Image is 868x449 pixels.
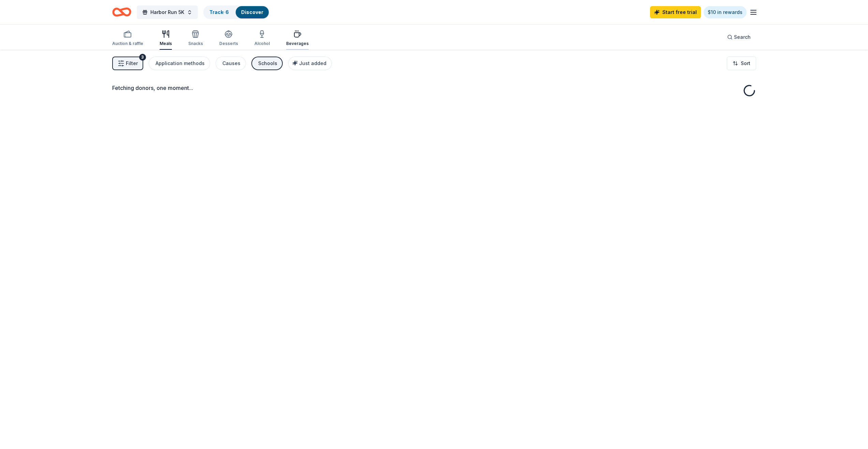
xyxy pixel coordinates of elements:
button: Sort [727,57,756,70]
div: Snacks [188,41,203,46]
button: Track· 6Discover [203,5,269,19]
button: Auction & raffle [112,27,143,50]
button: Snacks [188,27,203,50]
button: Just added [288,57,332,70]
div: Fetching donors, one moment... [112,84,756,92]
button: Causes [216,57,246,70]
div: Desserts [219,41,238,46]
button: Beverages [286,27,309,50]
button: Alcohol [254,27,270,50]
span: Filter [126,59,138,67]
button: Filter3 [112,57,143,70]
div: Auction & raffle [112,41,143,46]
div: Alcohol [254,41,270,46]
a: Home [112,4,131,20]
a: Track· 6 [209,9,229,15]
a: Discover [241,9,263,15]
span: Just added [299,60,326,66]
button: Search [722,30,756,44]
a: $10 in rewards [704,6,747,18]
span: Sort [741,59,750,67]
div: 3 [139,54,146,61]
div: Causes [222,59,240,67]
div: Meals [160,41,172,46]
span: Search [734,33,751,41]
span: Harbor Run 5K [150,8,184,16]
button: Desserts [219,27,238,50]
button: Schools [251,57,283,70]
button: Meals [160,27,172,50]
div: Schools [258,59,277,67]
button: Harbor Run 5K [137,5,198,19]
a: Start free trial [650,6,701,18]
div: Beverages [286,41,309,46]
button: Application methods [149,57,210,70]
div: Application methods [156,59,205,67]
